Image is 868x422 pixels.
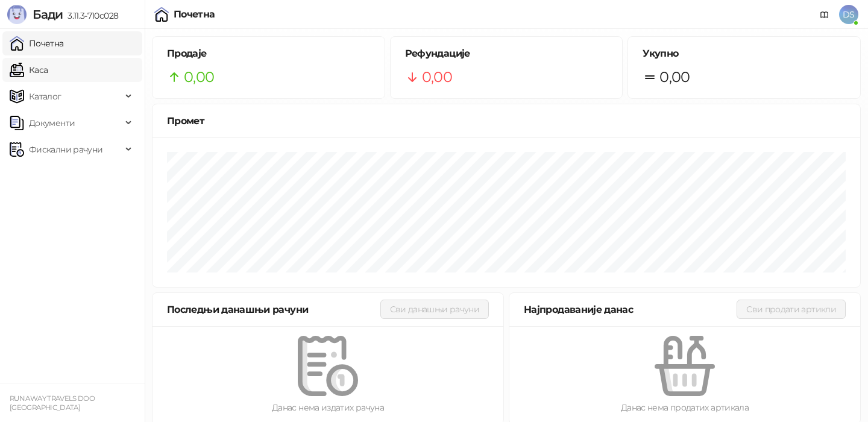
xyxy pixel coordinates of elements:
div: Данас нема продатих артикала [529,401,841,414]
span: 0,00 [422,66,452,89]
span: DS [839,5,858,24]
div: Најпродаваније данас [524,302,737,317]
span: 0,00 [184,66,214,89]
button: Сви продати артикли [737,300,846,319]
a: Каса [10,58,48,82]
a: Документација [815,5,834,24]
span: Фискални рачуни [29,137,102,162]
span: 3.11.3-710c028 [63,10,118,21]
span: 0,00 [659,66,690,89]
div: Промет [167,113,846,128]
img: Logo [7,5,27,24]
button: Сви данашњи рачуни [380,300,489,319]
h5: Продаје [167,46,370,61]
h5: Рефундације [405,46,608,61]
span: Бади [33,7,63,22]
span: Каталог [29,84,61,109]
div: Последњи данашњи рачуни [167,302,380,317]
a: Почетна [10,31,64,55]
span: Документи [29,111,75,135]
h5: Укупно [643,46,846,61]
div: Почетна [174,10,215,19]
div: Данас нема издатих рачуна [172,401,484,414]
small: RUN AWAY TRAVELS DOO [GEOGRAPHIC_DATA] [10,394,95,412]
